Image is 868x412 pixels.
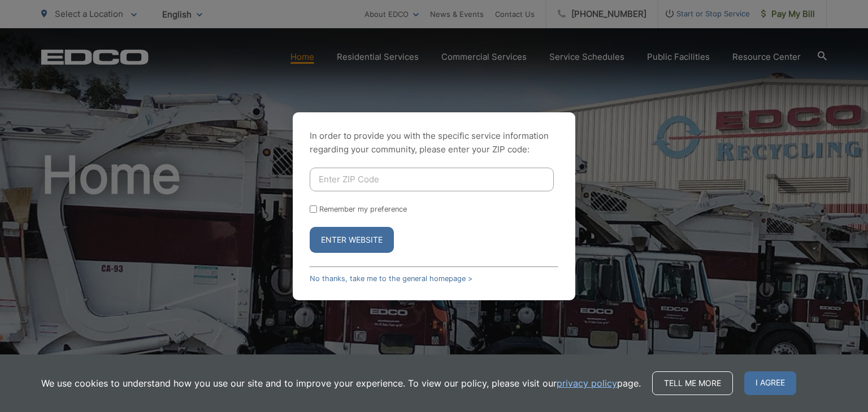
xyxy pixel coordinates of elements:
[310,168,554,191] input: Enter ZIP Code
[652,371,733,395] a: Tell me more
[41,376,641,390] p: We use cookies to understand how you use our site and to improve your experience. To view our pol...
[319,205,407,213] label: Remember my preference
[310,274,472,283] a: No thanks, take me to the general homepage >
[557,376,617,390] a: privacy policy
[310,129,558,156] p: In order to provide you with the specific service information regarding your community, please en...
[310,227,394,253] button: Enter Website
[744,371,796,395] span: I agree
